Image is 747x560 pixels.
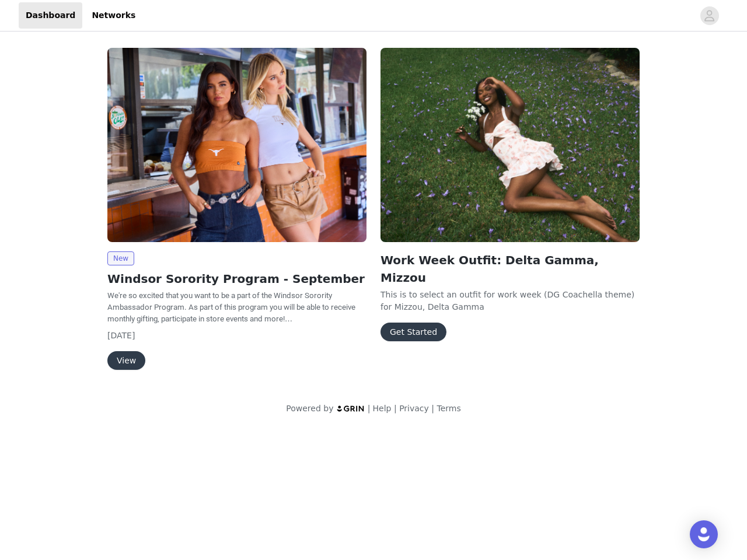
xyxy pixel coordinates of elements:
span: We're so excited that you want to be a part of the Windsor Sorority Ambassador Program. As part o... [107,291,355,323]
span: [DATE] [107,331,135,340]
span: | [368,404,371,413]
button: View [107,351,145,370]
div: avatar [704,6,715,25]
a: View [107,356,145,365]
a: Help [373,404,392,413]
span: | [431,404,434,413]
span: New [107,251,134,265]
h2: Work Week Outfit: Delta Gamma, Mizzou [381,251,640,286]
h2: Windsor Sorority Program - September [107,270,366,288]
button: Get Started [381,323,446,341]
span: Powered by [286,404,333,413]
a: Networks [85,2,142,29]
a: Privacy [399,404,429,413]
a: Dashboard [19,2,82,29]
img: logo [336,405,365,412]
div: Open Intercom Messenger [690,520,718,548]
img: Windsor [381,48,640,242]
img: Windsor [107,48,366,242]
a: Terms [437,404,460,413]
span: | [394,404,397,413]
p: This is to select an outfit for work week (DG Coachella theme) for Mizzou, Delta Gamma [381,289,640,313]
